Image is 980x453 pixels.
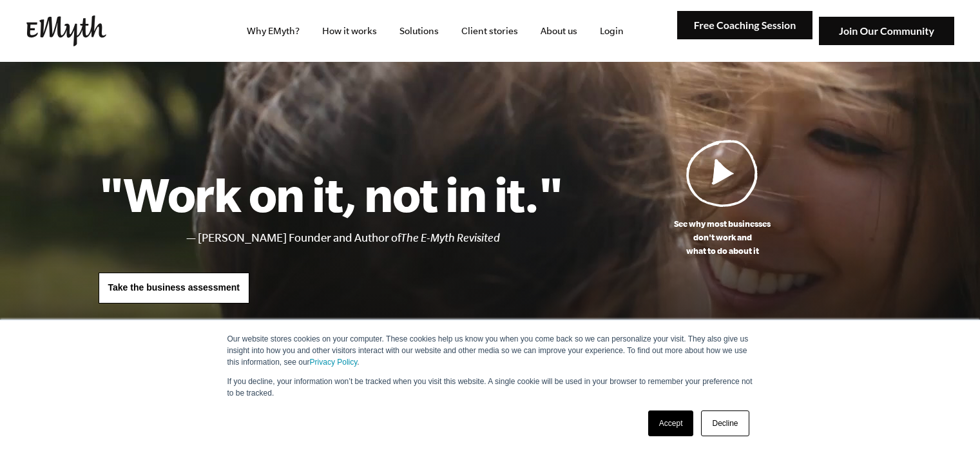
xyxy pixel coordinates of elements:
img: Join Our Community [819,17,954,46]
i: The E-Myth Revisited [401,231,500,244]
li: [PERSON_NAME] Founder and Author of [198,229,563,247]
a: See why most businessesdon't work andwhat to do about it [563,139,882,258]
a: Accept [648,410,694,436]
img: EMyth [26,15,106,46]
span: Take the business assessment [108,282,240,293]
img: Free Coaching Session [677,11,812,40]
h1: "Work on it, not in it." [99,166,563,222]
p: See why most businesses don't work and what to do about it [563,217,882,258]
a: Privacy Policy [310,358,358,367]
img: Play Video [686,139,758,207]
p: Our website stores cookies on your computer. These cookies help us know you when you come back so... [227,333,753,368]
a: Take the business assessment [99,273,249,304]
a: Decline [701,410,749,436]
p: If you decline, your information won’t be tracked when you visit this website. A single cookie wi... [227,376,753,399]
